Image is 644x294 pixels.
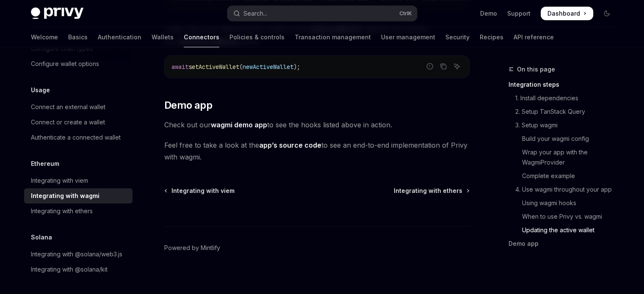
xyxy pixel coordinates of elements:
a: Support [507,9,531,18]
div: Configure wallet options [31,59,99,69]
a: Configure wallet options [24,56,133,71]
h5: Ethereum [31,159,59,169]
a: Connect or create a wallet [24,115,133,130]
a: Wallets [152,27,174,47]
button: Toggle dark mode [600,7,614,20]
h5: Solana [31,232,52,242]
a: Welcome [31,27,58,47]
a: Complete example [509,169,620,183]
a: Policies & controls [229,27,285,47]
div: Integrating with viem [31,176,88,186]
span: ); [293,63,300,71]
span: ( [239,63,243,71]
span: Dashboard [547,9,580,18]
a: Integrating with viem [165,187,235,195]
a: Transaction management [295,27,371,47]
span: Demo app [164,99,212,112]
a: Authenticate a connected wallet [24,130,133,145]
a: wagmi demo app [211,121,267,129]
span: newActiveWallet [243,63,293,71]
span: await [171,63,188,71]
a: Integrating with ethers [394,187,469,195]
a: Basics [68,27,88,47]
a: Connect an external wallet [24,99,133,115]
a: Connectors [184,27,219,47]
a: 3. Setup wagmi [509,118,620,132]
a: API reference [514,27,554,47]
a: Dashboard [541,7,593,20]
button: Ask AI [451,61,462,72]
a: Recipes [480,27,503,47]
div: Connect an external wallet [31,102,105,112]
a: 4. Use wagmi throughout your app [509,183,620,196]
img: dark logo [31,8,83,19]
button: Open search [227,6,417,21]
a: User management [381,27,435,47]
div: Integrating with @solana/web3.js [31,249,122,259]
a: Updating the active wallet [509,223,620,237]
a: Integrating with ethers [24,203,133,219]
a: When to use Privy vs. wagmi [509,210,620,223]
a: Integrating with viem [24,173,133,188]
span: Feel free to take a look at the to see an end-to-end implementation of Privy with wagmi. [164,139,470,163]
a: Authentication [98,27,141,47]
div: Connect or create a wallet [31,117,105,127]
a: Demo [480,9,497,18]
a: Integrating with wagmi [24,188,133,203]
button: Copy the contents from the code block [438,61,449,72]
a: Demo app [509,237,620,250]
a: Wrap your app with the WagmiProvider [509,146,620,169]
span: On this page [517,64,555,74]
span: setActiveWallet [188,63,239,71]
a: 2. Setup TanStack Query [509,105,620,118]
span: Integrating with viem [171,187,235,195]
a: Security [445,27,470,47]
span: Ctrl K [399,10,412,17]
a: Powered by Mintlify [164,244,220,252]
div: Authenticate a connected wallet [31,132,121,143]
a: Using wagmi hooks [509,196,620,210]
span: Integrating with ethers [394,187,462,195]
div: Integrating with wagmi [31,191,100,201]
a: Integrating with @solana/web3.js [24,247,133,262]
div: Integrating with @solana/kit [31,264,108,275]
a: app’s source code [259,141,321,150]
span: Check out our to see the hooks listed above in action. [164,119,470,131]
a: Integration steps [509,78,620,91]
button: Report incorrect code [424,61,435,72]
div: Search... [243,8,267,19]
a: Build your wagmi config [509,132,620,146]
h5: Usage [31,85,50,95]
div: Integrating with ethers [31,206,93,216]
a: Integrating with @solana/kit [24,262,133,277]
a: 1. Install dependencies [509,91,620,105]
